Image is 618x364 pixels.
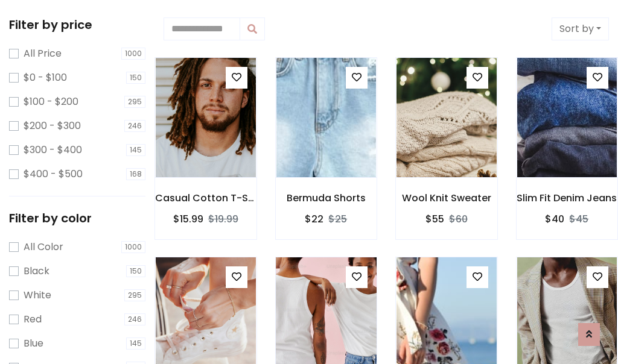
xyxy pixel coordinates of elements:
[24,119,81,133] label: $200 - $300
[24,264,49,278] label: Black
[449,212,468,226] del: $60
[126,265,145,277] span: 150
[24,167,83,181] label: $400 - $500
[9,17,145,32] h5: Filter by price
[124,120,145,132] span: 246
[124,289,145,301] span: 295
[276,192,377,204] h6: Bermuda Shorts
[24,95,78,109] label: $100 - $200
[126,144,145,156] span: 145
[425,213,444,225] h6: $55
[24,336,43,351] label: Blue
[328,212,347,226] del: $25
[208,212,238,226] del: $19.99
[545,213,564,225] h6: $40
[126,168,145,180] span: 168
[569,212,588,226] del: $45
[121,48,145,60] span: 1000
[155,192,256,204] h6: Casual Cotton T-Shirt
[9,211,145,225] h5: Filter by color
[24,240,63,254] label: All Color
[24,71,67,85] label: $0 - $100
[126,72,145,84] span: 150
[24,288,51,303] label: White
[124,96,145,108] span: 295
[121,241,145,253] span: 1000
[126,337,145,350] span: 145
[396,192,497,204] h6: Wool Knit Sweater
[173,213,203,225] h6: $15.99
[24,143,82,157] label: $300 - $400
[305,213,323,225] h6: $22
[552,17,609,40] button: Sort by
[24,312,42,327] label: Red
[124,313,145,325] span: 246
[24,46,62,61] label: All Price
[517,192,618,204] h6: Slim Fit Denim Jeans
